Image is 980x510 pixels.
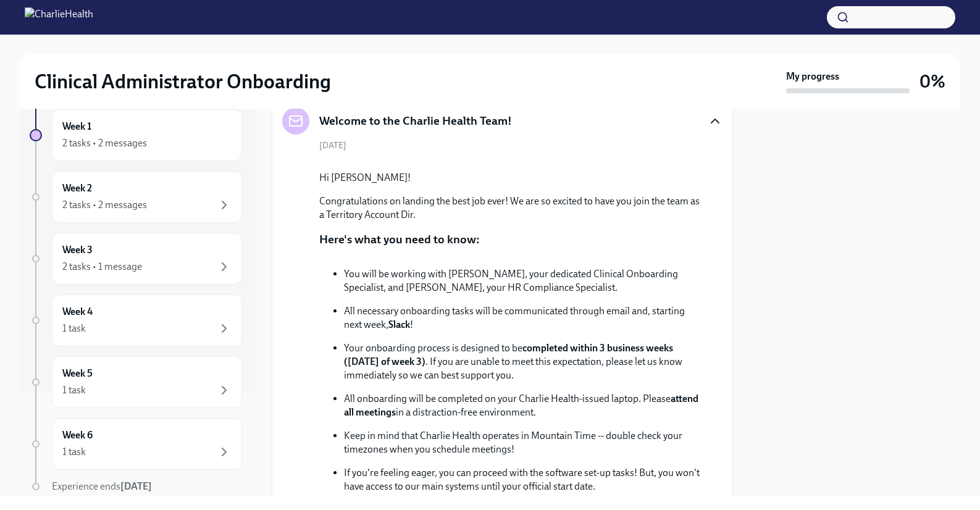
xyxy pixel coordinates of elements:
h6: Week 4 [62,305,93,319]
p: You will be working with [PERSON_NAME], your dedicated Clinical Onboarding Specialist, and [PERSO... [344,267,703,295]
p: All onboarding will be completed on your Charlie Health-issued laptop. Please in a distraction-fr... [344,392,703,419]
h6: Week 2 [62,182,92,195]
img: CharlieHealth [25,7,93,27]
p: All necessary onboarding tasks will be communicated through email and, starting next week, ! [344,304,703,332]
strong: Slack [388,319,410,330]
h6: Week 6 [62,428,93,442]
a: Week 32 tasks • 1 message [30,233,242,285]
a: Week 12 tasks • 2 messages [30,109,242,161]
strong: completed within 3 business weeks ([DATE] of week 3) [344,342,673,367]
p: Your onboarding process is designed to be . If you are unable to meet this expectation, please le... [344,341,703,382]
div: 2 tasks • 2 messages [62,136,147,150]
p: Here's what you need to know: [319,232,480,248]
p: Keep in mind that Charlie Health operates in Mountain Time -- double check your timezones when yo... [344,429,703,456]
div: 2 tasks • 2 messages [62,198,147,212]
p: Congratulations on landing the best job ever! We are so excited to have you join the team as a Te... [319,194,703,222]
strong: attend all meetings [344,393,698,418]
p: If you're feeling eager, you can proceed with the software set-up tasks! But, you won't have acce... [344,466,703,493]
h6: Week 1 [62,120,91,133]
a: Week 41 task [30,295,242,346]
h2: Clinical Administrator Onboarding [35,69,331,94]
a: Week 22 tasks • 2 messages [30,171,242,223]
span: [DATE] [319,140,346,151]
strong: [DATE] [120,480,152,492]
div: 2 tasks • 1 message [62,260,142,274]
span: Experience ends [52,480,152,492]
h6: Week 3 [62,243,93,257]
div: 1 task [62,445,86,459]
div: 1 task [62,383,86,397]
a: Week 51 task [30,356,242,408]
p: Hi [PERSON_NAME]! [319,171,703,185]
strong: My progress [786,70,839,83]
div: 1 task [62,322,86,335]
a: Week 61 task [30,418,242,470]
h6: Week 5 [62,367,93,380]
h3: 0% [919,70,945,93]
h5: Welcome to the Charlie Health Team! [319,113,512,129]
